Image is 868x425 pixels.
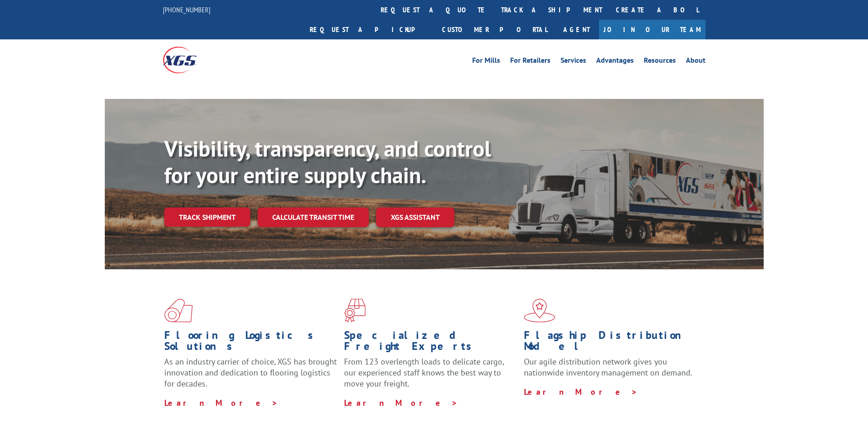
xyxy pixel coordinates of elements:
[524,387,638,397] a: Learn More >
[164,299,193,322] img: xgs-icon-total-supply-chain-intelligence-red
[344,330,517,356] h1: Specialized Freight Experts
[435,20,554,39] a: Customer Portal
[644,57,676,67] a: Resources
[561,57,586,67] a: Services
[344,398,458,408] a: Learn More >
[599,20,706,39] a: Join Our Team
[164,398,278,408] a: Learn More >
[258,207,369,227] a: Calculate transit time
[163,5,210,14] a: [PHONE_NUMBER]
[164,134,491,189] b: Visibility, transparency, and control for your entire supply chain.
[524,356,692,378] span: Our agile distribution network gives you nationwide inventory management on demand.
[303,20,435,39] a: Request a pickup
[376,207,454,227] a: XGS ASSISTANT
[344,299,366,322] img: xgs-icon-focused-on-flooring-red
[686,57,706,67] a: About
[510,57,550,67] a: For Retailers
[524,330,697,356] h1: Flagship Distribution Model
[344,356,517,397] p: From 123 overlength loads to delicate cargo, our experienced staff knows the best way to move you...
[554,20,599,39] a: Agent
[164,330,337,356] h1: Flooring Logistics Solutions
[472,57,500,67] a: For Mills
[524,299,555,322] img: xgs-icon-flagship-distribution-model-red
[596,57,634,67] a: Advantages
[164,207,250,227] a: Track shipment
[164,356,337,389] span: As an industry carrier of choice, XGS has brought innovation and dedication to flooring logistics...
